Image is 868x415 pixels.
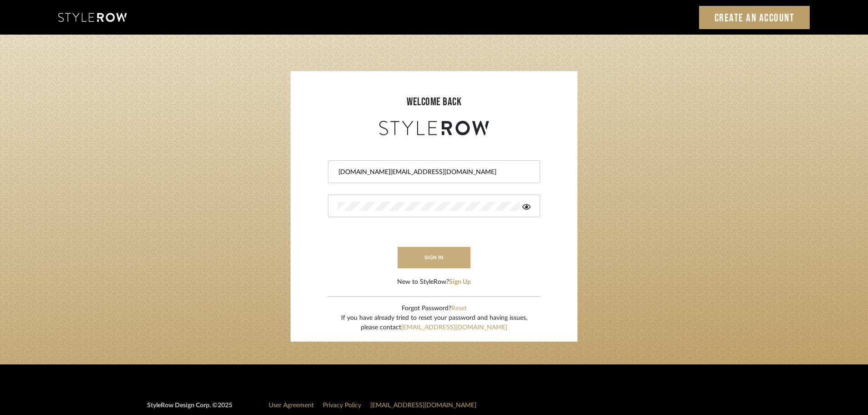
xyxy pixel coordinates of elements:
[451,304,467,313] button: Reset
[398,247,470,268] button: sign in
[449,277,471,287] button: Sign Up
[337,168,528,177] input: Email Address
[370,402,476,409] a: [EMAIL_ADDRESS][DOMAIN_NAME]
[397,277,471,287] div: New to StyleRow?
[300,94,568,110] div: welcome back
[699,6,810,29] a: Create an Account
[341,304,527,313] div: Forgot Password?
[401,324,507,331] a: [EMAIL_ADDRESS][DOMAIN_NAME]
[269,402,314,409] a: User Agreement
[341,313,527,333] div: If you have already tried to reset your password and having issues, please contact
[323,402,361,409] a: Privacy Policy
